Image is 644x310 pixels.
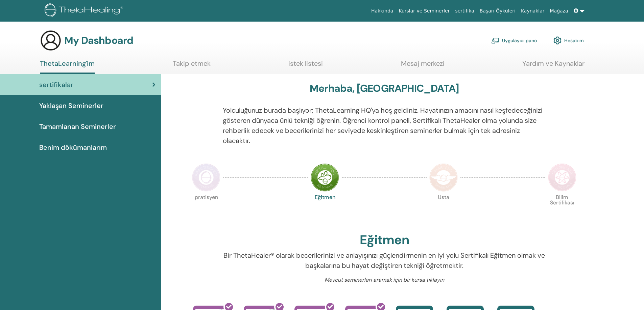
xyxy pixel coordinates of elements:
a: Hesabım [553,33,584,48]
p: pratisyen [192,195,220,223]
a: Uygulayıcı pano [491,33,537,48]
a: Kaynaklar [518,5,547,17]
img: Master [429,163,458,192]
img: logo.png [45,3,125,19]
img: Instructor [311,163,339,192]
a: Mağaza [547,5,571,17]
a: ThetaLearning'im [40,59,95,74]
h2: Eğitmen [360,232,409,248]
h3: My Dashboard [64,34,133,47]
span: Tamamlanan Seminerler [39,121,116,132]
a: Mesaj merkezi [401,59,445,73]
span: sertifikalar [39,80,73,90]
h3: Merhaba, [GEOGRAPHIC_DATA] [310,82,459,94]
a: sertifika [452,5,477,17]
p: Bilim Sertifikası [548,195,576,223]
span: Yaklaşan Seminerler [39,101,103,111]
img: generic-user-icon.jpg [40,30,62,51]
p: Eğitmen [311,195,339,223]
a: Başarı Öyküleri [477,5,518,17]
p: Mevcut seminerleri aramak için bir kursa tıklayın [223,276,546,284]
a: Hakkında [368,5,396,17]
span: Benim dökümanlarım [39,142,107,152]
a: istek listesi [288,59,323,73]
img: cog.svg [553,35,562,46]
p: Bir ThetaHealer® olarak becerilerinizi ve anlayışınızı güçlendirmenin en iyi yolu Sertifikalı Eği... [223,250,546,271]
a: Kurslar ve Seminerler [396,5,452,17]
a: Takip etmek [173,59,211,73]
img: Certificate of Science [548,163,576,192]
img: chalkboard-teacher.svg [491,37,499,44]
img: Practitioner [192,163,220,192]
p: Yolculuğunuz burada başlıyor; ThetaLearning HQ'ya hoş geldiniz. Hayatınızın amacını nasıl keşfede... [223,105,546,146]
p: Usta [429,195,458,223]
a: Yardım ve Kaynaklar [522,59,585,73]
